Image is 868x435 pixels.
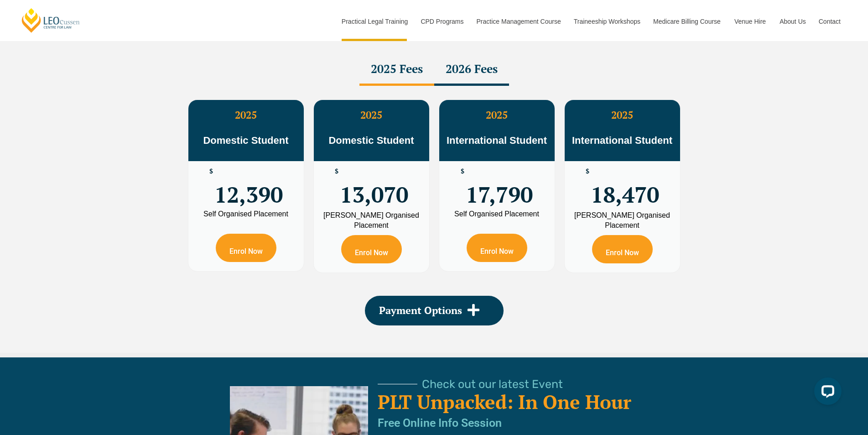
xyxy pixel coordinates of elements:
a: Contact [812,2,847,41]
div: [PERSON_NAME] Organised Placement [321,210,422,231]
div: 2026 Fees [434,54,509,86]
h3: 2025 [188,109,304,121]
div: Self Organised Placement [446,210,548,218]
a: [PERSON_NAME] Centre for Law [21,7,81,33]
a: Enrol Now [341,235,402,263]
a: Free Online Info Session [378,416,502,430]
a: Practical Legal Training [335,2,414,41]
span: $ [209,168,213,175]
h3: 2025 [439,109,555,121]
a: Enrol Now [592,235,653,263]
span: $ [335,168,338,175]
a: Enrol Now [467,234,527,262]
div: 2025 Fees [359,54,434,86]
span: Check out our latest Event [422,378,563,390]
a: Traineeship Workshops [567,2,646,41]
h3: 2025 [565,109,680,121]
a: Enrol Now [216,234,276,262]
span: 12,390 [214,168,283,204]
span: Domestic Student [328,135,414,146]
span: 17,790 [466,168,533,204]
a: Medicare Billing Course [646,2,728,41]
div: [PERSON_NAME] Organised Placement [572,210,673,231]
a: PLT Unpacked: In One Hour [378,389,631,414]
a: About Us [773,2,812,41]
span: $ [461,168,464,175]
a: Venue Hire [728,2,773,41]
span: International Student [572,135,672,146]
span: International Student [447,135,547,146]
a: CPD Programs [414,2,469,41]
h3: 2025 [314,109,429,121]
span: Payment Options [379,305,462,315]
span: 13,070 [340,168,408,204]
span: 18,470 [591,168,659,204]
span: Domestic Student [203,135,288,146]
div: Self Organised Placement [195,210,297,218]
iframe: LiveChat chat widget [807,374,845,412]
span: $ [586,168,589,175]
a: Practice Management Course [470,2,567,41]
